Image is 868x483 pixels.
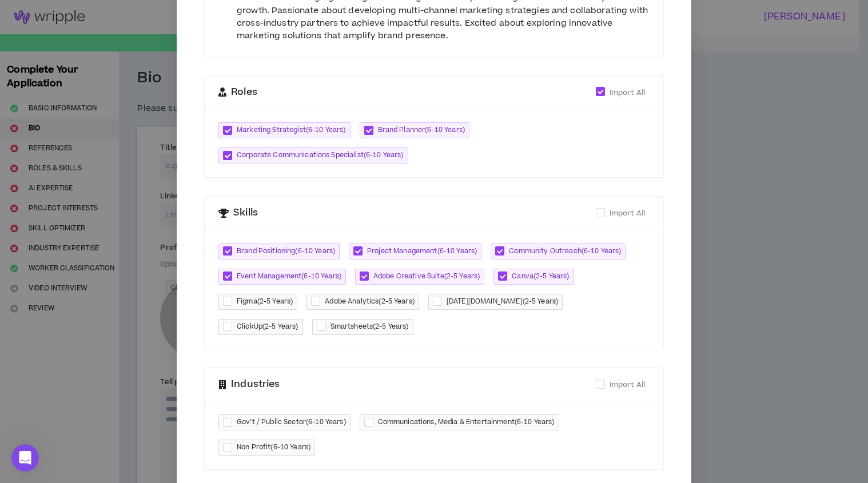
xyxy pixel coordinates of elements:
[331,321,409,333] span: Smartsheets ( 2-5 Years )
[237,442,310,453] span: Non Profit ( 6-10 Years )
[512,271,569,282] span: Canva ( 2-5 Years )
[237,246,335,257] span: Brand Positioning ( 6-10 Years )
[509,246,621,257] span: Community Outreach ( 6-10 Years )
[237,417,346,428] span: Gov’t / Public Sector ( 6-10 Years )
[11,444,39,472] iframe: Intercom live chat
[237,321,298,333] span: ClickUp ( 2-5 Years )
[610,208,645,218] span: Import All
[610,380,645,390] span: Import All
[378,125,465,136] span: Brand Planner ( 6-10 Years )
[237,125,346,136] span: Marketing Strategist ( 6-10 Years )
[233,206,258,221] span: Skills
[237,150,404,161] span: Corporate Communications Specialist ( 6-10 Years )
[231,377,280,392] span: Industries
[237,271,341,282] span: Event Management ( 6-10 Years )
[610,87,645,98] span: Import All
[325,296,415,308] span: Adobe Analytics ( 2-5 Years )
[231,85,257,100] span: Roles
[367,246,477,257] span: Project Management ( 6-10 Years )
[373,271,480,282] span: Adobe Creative Suite ( 2-5 Years )
[237,296,293,308] span: Figma ( 2-5 Years )
[378,417,555,428] span: Communications, Media & Entertainment ( 6-10 Years )
[447,296,558,308] span: [DATE][DOMAIN_NAME] ( 2-5 Years )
